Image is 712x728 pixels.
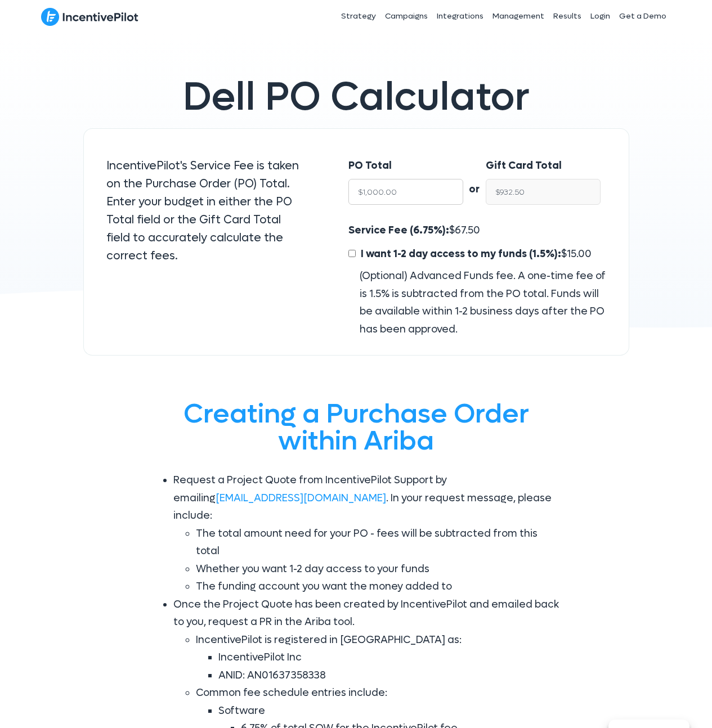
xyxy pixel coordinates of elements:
[348,224,449,237] span: Service Fee (6.75%):
[41,7,138,26] img: IncentivePilot
[486,157,562,175] label: Gift Card Total
[173,471,562,596] li: Request a Project Quote from IncentivePilot Support by emailing . In your request message, please...
[432,2,488,30] a: Integrations
[337,2,380,30] a: Strategy
[196,525,562,560] li: The total amount need for your PO - fees will be subtracted from this total
[348,222,606,338] div: $
[361,248,561,260] span: I want 1-2 day access to my funds (1.5%):
[549,2,586,30] a: Results
[380,2,432,30] a: Campaigns
[455,224,480,237] span: 67.50
[463,157,486,199] div: or
[586,2,615,30] a: Login
[196,578,562,596] li: The funding account you want the money added to
[216,492,386,505] a: [EMAIL_ADDRESS][DOMAIN_NAME]
[196,631,562,685] li: IncentivePilot is registered in [GEOGRAPHIC_DATA] as:
[196,560,562,578] li: Whether you want 1-2 day access to your funds
[218,667,562,685] li: ANID: AN01637358338
[348,250,356,257] input: I want 1-2 day access to my funds (1.5%):$15.00
[348,267,606,338] div: (Optional) Advanced Funds fee. A one-time fee of is 1.5% is subtracted from the PO total. Funds w...
[615,2,671,30] a: Get a Demo
[567,248,592,260] span: 15.00
[348,157,392,175] label: PO Total
[259,2,671,30] nav: Header Menu
[218,649,562,667] li: IncentivePilot Inc
[358,248,592,260] span: $
[183,396,529,459] span: Creating a Purchase Order within Ariba
[488,2,549,30] a: Management
[106,157,304,265] p: IncentivePilot's Service Fee is taken on the Purchase Order (PO) Total. Enter your budget in eith...
[183,71,530,123] span: Dell PO Calculator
